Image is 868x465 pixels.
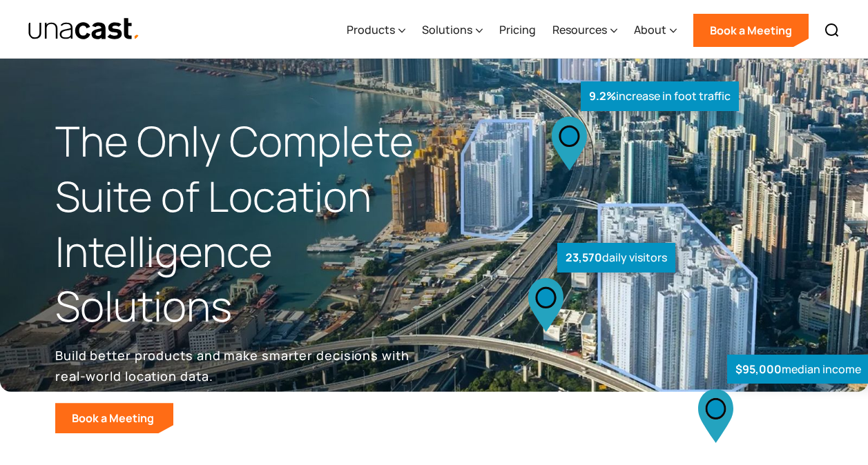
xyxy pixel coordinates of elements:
p: Build better products and make smarter decisions with real-world location data. [55,345,414,386]
strong: $95,000 [735,362,782,377]
strong: 23,570 [566,250,602,265]
div: Resources [552,21,607,38]
img: Unacast text logo [28,17,140,41]
strong: 9.2% [589,88,616,103]
div: Resources [552,2,617,59]
a: Pricing [499,2,536,59]
div: Products [347,2,405,59]
div: About [634,2,677,59]
h1: The Only Complete Suite of Location Intelligence Solutions [55,114,434,334]
div: About [634,21,666,38]
a: Book a Meeting [55,403,173,433]
div: Solutions [422,21,472,38]
div: Products [347,21,395,38]
div: Solutions [422,2,483,59]
img: Search icon [824,22,840,39]
a: home [28,17,140,41]
div: daily visitors [557,243,675,273]
a: Book a Meeting [693,14,809,47]
div: increase in foot traffic [581,81,739,111]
